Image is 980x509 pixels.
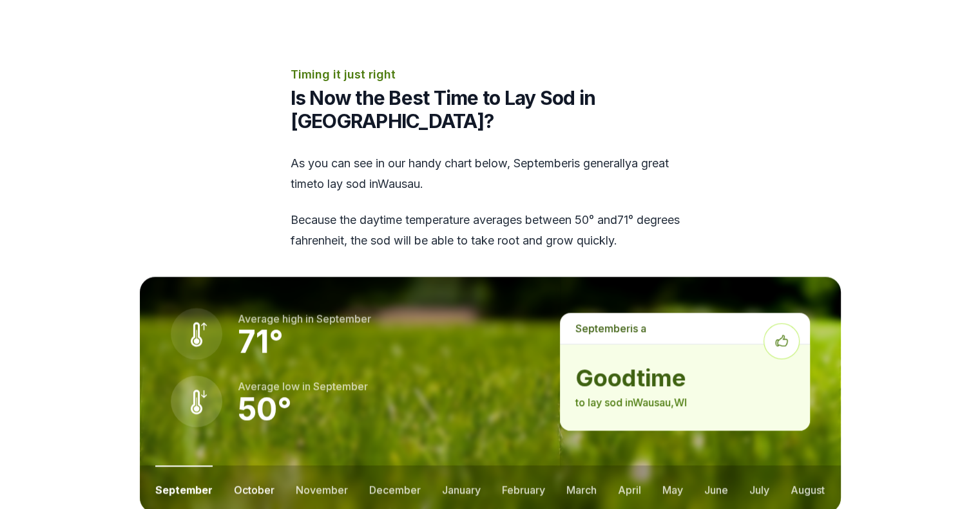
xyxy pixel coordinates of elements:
[291,210,690,251] p: Because the daytime temperature averages between 50 ° and 71 ° degrees fahrenheit, the sod will b...
[238,390,292,428] strong: 50 °
[313,380,368,393] span: september
[514,156,572,170] span: september
[291,66,690,84] p: Timing it just right
[575,394,794,410] p: to lay sod in Wausau , WI
[238,322,283,360] strong: 71 °
[291,86,690,133] h2: Is Now the Best Time to Lay Sod in [GEOGRAPHIC_DATA]?
[560,313,809,344] p: is a
[575,365,794,391] strong: good time
[316,312,371,325] span: september
[291,153,690,251] div: As you can see in our handy chart below, is generally a great time to lay sod in Wausau .
[238,378,368,394] p: Average low in
[238,311,371,326] p: Average high in
[575,322,630,335] span: september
